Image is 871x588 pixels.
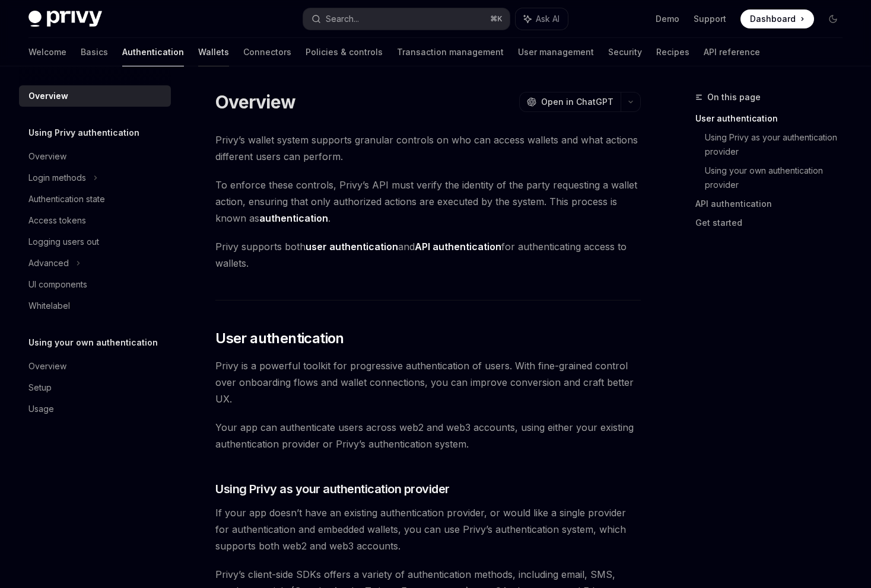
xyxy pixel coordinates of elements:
[215,357,641,407] span: Privy is a powerful toolkit for progressive authentication of users. With fine-grained control ov...
[28,381,52,395] div: Setup
[19,356,171,377] a: Overview
[397,38,504,66] a: Transaction management
[518,38,594,66] a: User management
[519,92,621,112] button: Open in ChatGPT
[28,402,54,416] div: Usage
[19,146,171,167] a: Overview
[536,13,560,25] span: Ask AI
[19,210,171,231] a: Access tokens
[198,38,229,66] a: Wallets
[19,231,171,253] a: Logging users out
[19,377,171,398] a: Setup
[215,419,641,452] span: Your app can authenticate users across web2 and web3 accounts, using either your existing authent...
[19,398,171,420] a: Usage
[694,13,726,25] a: Support
[28,171,86,185] div: Login methods
[122,38,184,66] a: Authentication
[28,38,66,66] a: Welcome
[28,235,99,249] div: Logging users out
[28,89,68,103] div: Overview
[695,194,852,213] a: API authentication
[28,277,87,292] div: UI components
[215,132,641,165] span: Privy’s wallet system supports granular controls on who can access wallets and what actions diffe...
[215,504,641,554] span: If your app doesn’t have an existing authentication provider, or would like a single provider for...
[306,241,398,253] strong: user authentication
[19,85,171,107] a: Overview
[28,126,139,140] h5: Using Privy authentication
[28,299,70,313] div: Whitelabel
[303,8,510,30] button: Search...⌘K
[541,96,613,108] span: Open in ChatGPT
[656,38,689,66] a: Recipes
[516,8,568,30] button: Ask AI
[28,359,66,373] div: Overview
[695,213,852,232] a: Get started
[259,212,328,224] strong: authentication
[28,192,105,206] div: Authentication state
[490,14,503,24] span: ⌘ K
[695,109,852,128] a: User authentication
[608,38,642,66] a: Security
[28,213,86,228] div: Access tokens
[215,329,344,348] span: User authentication
[28,335,158,350] h5: Using your own authentication
[19,188,171,210] a: Authentication state
[215,481,450,497] span: Using Privy as your authentication provider
[243,38,291,66] a: Connectors
[707,90,761,104] span: On this page
[750,13,796,25] span: Dashboard
[215,177,641,226] span: To enforce these controls, Privy’s API must verify the identity of the party requesting a wallet ...
[824,9,843,28] button: Toggle dark mode
[215,91,295,113] h1: Overview
[705,161,852,194] a: Using your own authentication provider
[704,38,760,66] a: API reference
[28,256,69,270] div: Advanced
[28,11,102,27] img: dark logo
[705,128,852,161] a: Using Privy as your authentication provider
[28,149,66,164] div: Overview
[19,274,171,295] a: UI components
[19,295,171,317] a: Whitelabel
[306,38,383,66] a: Policies & controls
[326,12,359,26] div: Search...
[656,13,679,25] a: Demo
[740,9,814,28] a: Dashboard
[415,241,501,253] strong: API authentication
[81,38,108,66] a: Basics
[215,238,641,271] span: Privy supports both and for authenticating access to wallets.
